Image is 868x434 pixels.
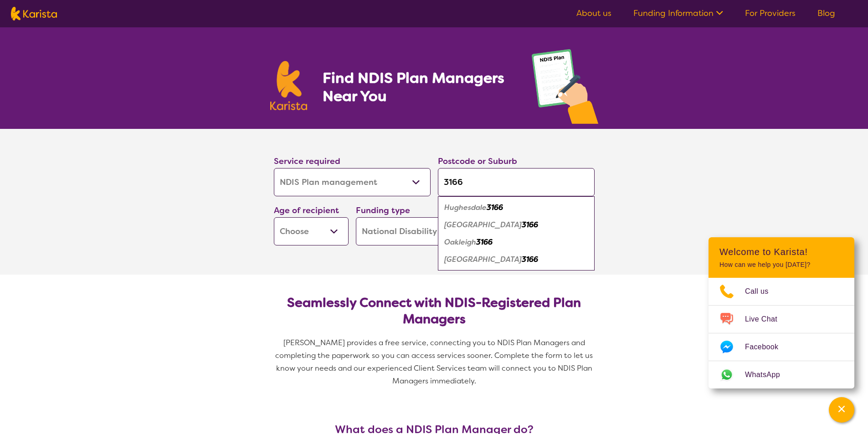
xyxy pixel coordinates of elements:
em: 3166 [476,237,493,247]
a: Web link opens in a new tab. [709,361,854,388]
span: [PERSON_NAME] provides a free service, connecting you to NDIS Plan Managers and completing the pa... [275,338,595,386]
div: Oakleigh 3166 [442,234,590,251]
h2: Welcome to Karista! [719,246,843,257]
em: Oakleigh [444,237,476,247]
label: Age of recipient [274,205,339,216]
input: Type [438,168,595,196]
a: Blog [817,8,835,19]
span: Facebook [745,340,789,354]
span: WhatsApp [745,368,791,382]
label: Service required [274,156,340,167]
img: Karista logo [270,61,308,110]
img: plan-management [532,49,598,129]
p: How can we help you [DATE]? [719,261,843,269]
a: Funding Information [633,8,723,19]
img: Karista logo [11,7,57,20]
span: Live Chat [745,312,788,326]
button: Channel Menu [829,397,854,423]
ul: Choose channel [709,278,854,388]
em: 3166 [522,255,538,264]
em: 3166 [522,220,538,230]
label: Funding type [356,205,410,216]
em: 3166 [487,203,503,212]
div: Huntingdale 3166 [442,216,590,234]
em: Hughesdale [444,203,487,212]
div: Oakleigh East 3166 [442,251,590,268]
em: [GEOGRAPHIC_DATA] [444,220,522,230]
em: [GEOGRAPHIC_DATA] [444,255,522,264]
label: Postcode or Suburb [438,156,517,167]
h1: Find NDIS Plan Managers Near You [323,69,513,105]
a: For Providers [745,8,796,19]
span: Call us [745,285,780,298]
h2: Seamlessly Connect with NDIS-Registered Plan Managers [281,295,587,327]
div: Channel Menu [709,237,854,388]
a: About us [576,8,611,19]
div: Hughesdale 3166 [442,199,590,216]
